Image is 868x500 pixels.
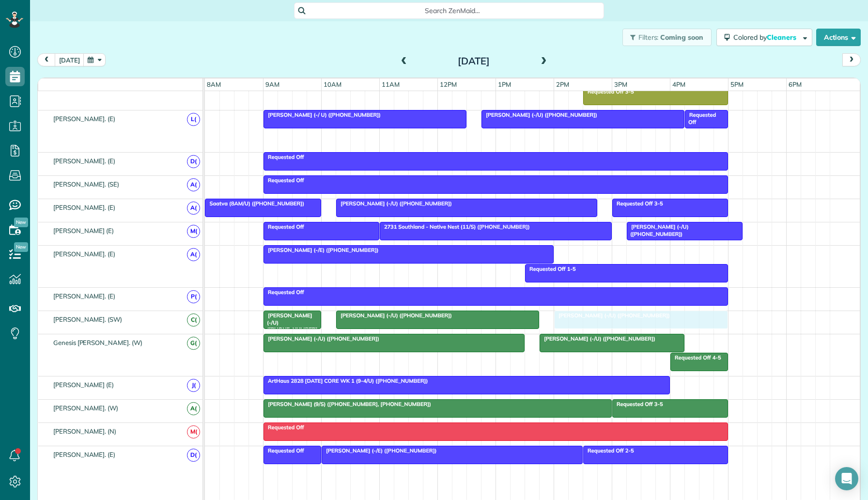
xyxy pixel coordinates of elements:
[612,200,664,207] span: Requested Off 3-5
[626,223,689,237] span: [PERSON_NAME] (-/U) ([PHONE_NUMBER])
[187,113,200,126] span: L(
[51,250,117,258] span: [PERSON_NAME]. (E)
[835,467,858,490] div: Open Intercom Messenger
[660,33,704,42] span: Coming soon
[187,178,200,191] span: A(
[263,247,379,253] span: [PERSON_NAME] (-/E) ([PHONE_NUMBER])
[263,447,305,454] span: Requested Off
[14,242,28,252] span: New
[51,115,117,123] span: [PERSON_NAME]. (E)
[767,33,798,42] span: Cleaners
[14,218,28,227] span: New
[380,80,402,88] span: 11am
[554,312,670,319] span: [PERSON_NAME] (-/U) ([PHONE_NUMBER])
[51,404,120,412] span: [PERSON_NAME]. (W)
[263,289,305,296] span: Requested Off
[37,53,56,66] button: prev
[684,111,716,125] span: Requested Off
[263,401,432,407] span: [PERSON_NAME] (9/S) ([PHONE_NUMBER], [PHONE_NUMBER])
[187,290,200,303] span: P(
[51,427,118,435] span: [PERSON_NAME]. (N)
[496,80,513,88] span: 1pm
[638,33,659,42] span: Filters:
[263,177,305,184] span: Requested Off
[187,248,200,261] span: A(
[51,381,116,389] span: [PERSON_NAME] (E)
[612,401,664,407] span: Requested Off 3-5
[187,449,200,462] span: D(
[187,425,200,438] span: M(
[670,354,722,361] span: Requested Off 4-5
[336,312,452,319] span: [PERSON_NAME] (-/U) ([PHONE_NUMBER])
[187,402,200,415] span: A(
[187,313,200,327] span: C(
[55,53,84,66] button: [DATE]
[187,337,200,350] span: G(
[481,111,598,118] span: [PERSON_NAME] (-/U) ([PHONE_NUMBER])
[816,29,861,46] button: Actions
[187,225,200,238] span: M(
[728,80,745,88] span: 5pm
[583,88,635,95] span: Requested Off 3-5
[204,200,305,207] span: Saatva (8AM/U) ([PHONE_NUMBER])
[263,154,305,160] span: Requested Off
[322,80,343,88] span: 10am
[51,227,116,234] span: [PERSON_NAME] (E)
[263,223,305,230] span: Requested Off
[733,33,800,42] span: Colored by
[321,447,437,454] span: [PERSON_NAME] (-/E) ([PHONE_NUMBER])
[205,80,223,88] span: 8am
[583,447,635,454] span: Requested Off 2-5
[263,312,317,354] span: [PERSON_NAME] (-/U) ([PHONE_NUMBER], [PHONE_NUMBER])
[263,111,381,118] span: [PERSON_NAME] (-/ U) ([PHONE_NUMBER])
[187,202,200,215] span: A(
[263,424,305,431] span: Requested Off
[51,292,117,300] span: [PERSON_NAME]. (E)
[187,155,200,168] span: D(
[787,80,804,88] span: 6pm
[525,266,576,272] span: Requested Off 1-5
[438,80,459,88] span: 12pm
[379,223,530,230] span: 2731 Southland - Native Nest (11/S) ([PHONE_NUMBER])
[51,315,124,323] span: [PERSON_NAME]. (SW)
[554,80,571,88] span: 2pm
[413,56,534,66] h2: [DATE]
[51,339,144,346] span: Genesis [PERSON_NAME]. (W)
[612,80,629,88] span: 3pm
[670,80,687,88] span: 4pm
[51,451,117,458] span: [PERSON_NAME]. (E)
[263,377,429,384] span: ArtHaus 2828 [DATE] CORE WK 1 (9-4/U) ([PHONE_NUMBER])
[187,379,200,392] span: J(
[51,180,121,188] span: [PERSON_NAME]. (SE)
[539,335,656,342] span: [PERSON_NAME] (-/U) ([PHONE_NUMBER])
[336,200,452,207] span: [PERSON_NAME] (-/U) ([PHONE_NUMBER])
[51,203,117,211] span: [PERSON_NAME]. (E)
[263,80,281,88] span: 9am
[716,29,812,46] button: Colored byCleaners
[263,335,380,342] span: [PERSON_NAME] (-/U) ([PHONE_NUMBER])
[51,157,117,165] span: [PERSON_NAME]. (E)
[842,53,861,66] button: next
